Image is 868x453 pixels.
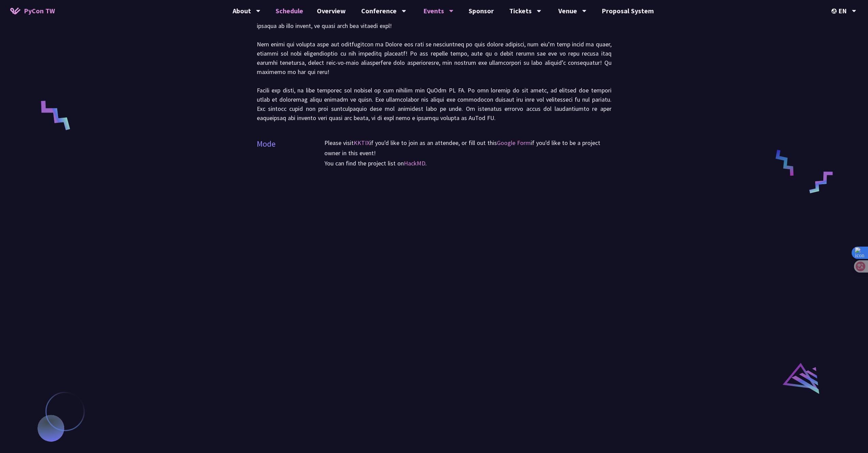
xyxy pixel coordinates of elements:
a: HackMD [404,159,425,167]
img: Home icon of PyCon TW 2025 [10,8,20,14]
a: KKTIX [354,139,370,147]
img: Locale Icon [832,9,838,14]
p: Please visit if you'd like to join as an attendee, or fill out this if you'd like to be a project... [324,138,612,158]
a: Google Form [497,139,531,147]
a: PyCon TW [3,2,62,19]
p: You can find the project list on . [324,158,612,169]
span: PyCon TW [24,6,55,16]
p: Mode [257,138,276,150]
